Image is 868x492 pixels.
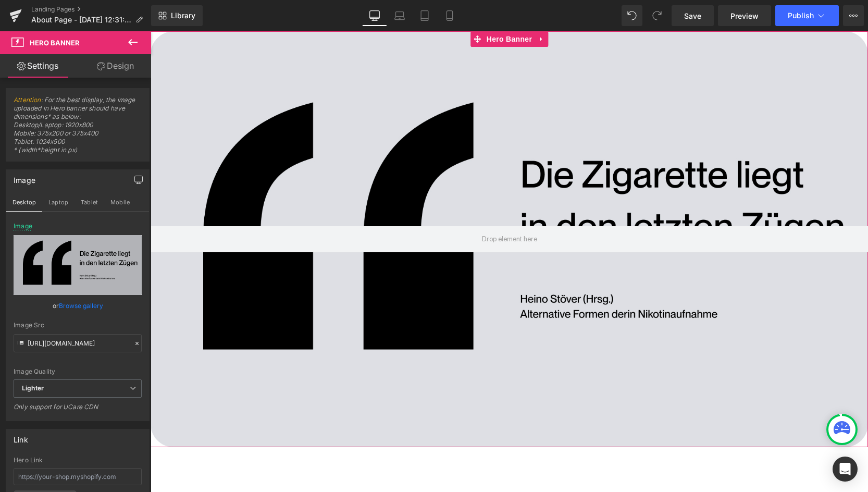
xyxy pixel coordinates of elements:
[775,5,839,26] button: Publish
[14,457,142,464] div: Hero Link
[104,193,136,211] button: Mobile
[387,5,412,26] a: Laptop
[171,11,195,20] span: Library
[843,5,864,26] button: More
[42,193,75,211] button: Laptop
[31,5,151,14] a: Landing Pages
[647,5,667,26] button: Redo
[684,10,701,21] span: Save
[437,5,462,26] a: Mobile
[14,322,142,329] div: Image Src
[833,457,858,482] div: Open Intercom Messenger
[730,10,759,21] span: Preview
[14,170,35,185] div: Image
[362,5,387,26] a: Desktop
[59,297,103,315] a: Browse gallery
[22,384,44,392] b: Lighter
[6,193,42,211] button: Desktop
[31,16,131,24] span: About Page - [DATE] 12:31:37
[718,5,771,26] a: Preview
[30,39,80,47] span: Hero Banner
[14,96,41,104] a: Attention
[14,334,142,352] input: Link
[14,223,32,230] div: Image
[622,5,642,26] button: Undo
[14,429,28,444] div: Link
[75,193,104,211] button: Tablet
[14,300,142,311] div: or
[14,96,142,161] span: : For the best display, the image uploaded in Hero banner should have dimensions* as below: Deskt...
[78,54,153,78] a: Design
[151,5,203,26] a: New Library
[14,368,142,375] div: Image Quality
[14,468,142,485] input: https://your-shop.myshopify.com
[788,11,814,20] span: Publish
[412,5,437,26] a: Tablet
[14,403,142,418] div: Only support for UCare CDN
